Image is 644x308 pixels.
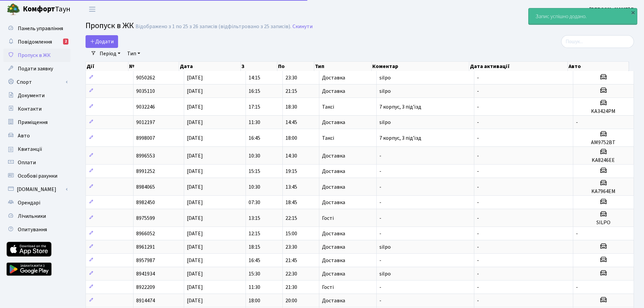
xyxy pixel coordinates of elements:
[249,199,260,206] span: 07:30
[249,257,260,264] span: 16:45
[379,243,391,251] span: silpo
[179,62,241,71] th: Дата
[136,270,155,278] span: 8941934
[3,142,70,156] a: Квитанції
[322,104,334,110] span: Таксі
[529,8,637,24] div: Запис успішно додано.
[18,119,48,126] span: Приміщення
[379,134,421,142] span: 7 корпус, 3 під'їзд
[568,62,629,71] th: Авто
[84,4,101,15] button: Переключити навігацію
[187,87,203,95] span: [DATE]
[3,102,70,116] a: Контакти
[477,103,479,111] span: -
[322,215,334,221] span: Гості
[124,48,143,59] a: Тип
[18,212,46,220] span: Лічильники
[379,199,381,206] span: -
[18,25,63,32] span: Панель управління
[136,183,155,191] span: 8984065
[589,6,636,13] b: [PERSON_NAME] В.
[23,4,55,14] b: Комфорт
[18,65,53,72] span: Подати заявку
[18,132,30,139] span: Авто
[3,89,70,102] a: Документи
[187,103,203,111] span: [DATE]
[285,134,297,142] span: 18:00
[128,62,179,71] th: №
[187,243,203,251] span: [DATE]
[136,257,155,264] span: 8957987
[285,183,297,191] span: 13:45
[379,87,391,95] span: silpo
[285,103,297,111] span: 18:30
[187,284,203,291] span: [DATE]
[187,270,203,278] span: [DATE]
[23,4,70,15] span: Таун
[90,38,114,45] span: Додати
[136,74,155,81] span: 9050262
[322,244,345,250] span: Доставка
[322,200,345,205] span: Доставка
[576,220,631,226] h5: SILPO
[285,270,297,278] span: 22:30
[285,284,297,291] span: 21:30
[589,5,636,13] a: [PERSON_NAME] В.
[576,157,631,164] h5: KA8246EE
[379,74,391,81] span: silpo
[136,103,155,111] span: 9032246
[469,62,568,71] th: Дата активації
[136,152,155,160] span: 8996553
[18,52,51,59] span: Пропуск в ЖК
[477,297,479,304] span: -
[285,214,297,222] span: 22:15
[136,230,155,237] span: 8966052
[477,152,479,160] span: -
[136,199,155,206] span: 8982450
[18,172,57,180] span: Особові рахунки
[3,196,70,209] a: Орендарі
[249,152,260,160] span: 10:30
[187,168,203,175] span: [DATE]
[3,169,70,183] a: Особові рахунки
[187,257,203,264] span: [DATE]
[576,188,631,195] h5: KA7964EM
[372,62,469,71] th: Коментар
[3,183,70,196] a: [DOMAIN_NAME]
[322,271,345,276] span: Доставка
[249,87,260,95] span: 16:15
[314,62,372,71] th: Тип
[322,153,345,159] span: Доставка
[379,183,381,191] span: -
[322,169,345,174] span: Доставка
[249,284,260,291] span: 11:30
[285,243,297,251] span: 23:30
[86,62,128,71] th: Дії
[576,139,631,146] h5: AM9752BT
[379,284,381,291] span: -
[18,38,52,46] span: Повідомлення
[322,184,345,190] span: Доставка
[249,230,260,237] span: 12:15
[249,168,260,175] span: 15:15
[249,119,260,126] span: 11:30
[18,92,45,99] span: Документи
[18,226,47,233] span: Опитування
[285,230,297,237] span: 15:00
[3,35,70,49] a: Повідомлення2
[322,75,345,80] span: Доставка
[18,105,42,113] span: Контакти
[379,103,421,111] span: 7 корпус, 3 під'їзд
[576,108,631,115] h5: KA3424PM
[7,3,20,16] img: logo.png
[477,87,479,95] span: -
[477,134,479,142] span: -
[3,129,70,142] a: Авто
[249,183,260,191] span: 10:30
[576,230,578,237] span: -
[187,74,203,81] span: [DATE]
[3,49,70,62] a: Пропуск в ЖК
[477,243,479,251] span: -
[477,230,479,237] span: -
[63,39,68,45] div: 2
